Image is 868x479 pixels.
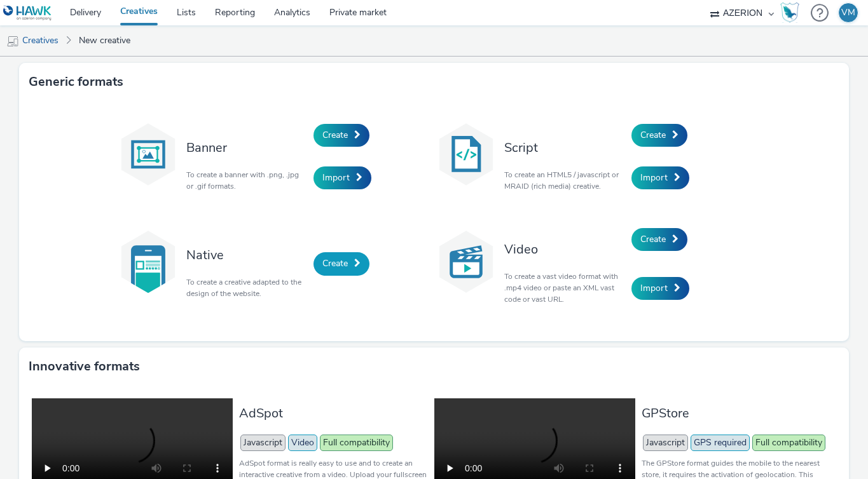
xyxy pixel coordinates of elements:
a: Create [313,252,369,275]
a: Create [313,124,369,147]
h3: Innovative formats [29,357,140,376]
span: Import [322,172,350,184]
a: Import [631,166,689,189]
img: Hawk Academy [780,3,799,23]
img: mobile [6,35,19,48]
p: To create a vast video format with .mp4 video or paste an XML vast code or vast URL. [504,271,625,305]
a: Create [631,228,687,251]
span: Full compatibility [752,435,825,451]
h3: Script [504,139,625,156]
img: native.svg [116,230,180,293]
span: Javascript [643,435,688,451]
h3: GPStore [642,405,830,422]
h3: Native [186,246,307,264]
p: To create a banner with .png, .jpg or .gif formats. [186,169,307,192]
a: New creative [72,25,137,56]
img: banner.svg [116,123,180,186]
p: To create a creative adapted to the design of the website. [186,276,307,299]
h3: Banner [186,139,307,156]
a: Create [631,124,687,147]
span: GPS required [691,435,750,451]
h3: AdSpot [239,405,427,422]
span: Import [640,282,668,294]
p: To create an HTML5 / javascript or MRAID (rich media) creative. [504,169,625,192]
a: Import [631,277,689,300]
a: Import [313,166,371,189]
div: VM [841,3,855,22]
span: Create [322,129,348,141]
span: Create [640,129,666,141]
h3: Generic formats [29,72,123,91]
span: Video [288,435,317,451]
a: Hawk Academy [780,3,804,23]
h3: Video [504,241,625,258]
img: undefined Logo [3,5,52,21]
span: Javascript [240,435,286,451]
span: Create [322,257,348,269]
span: Full compatibility [320,435,393,451]
span: Create [640,233,666,245]
span: Import [640,172,668,184]
img: code.svg [434,123,498,186]
img: video.svg [434,230,498,293]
